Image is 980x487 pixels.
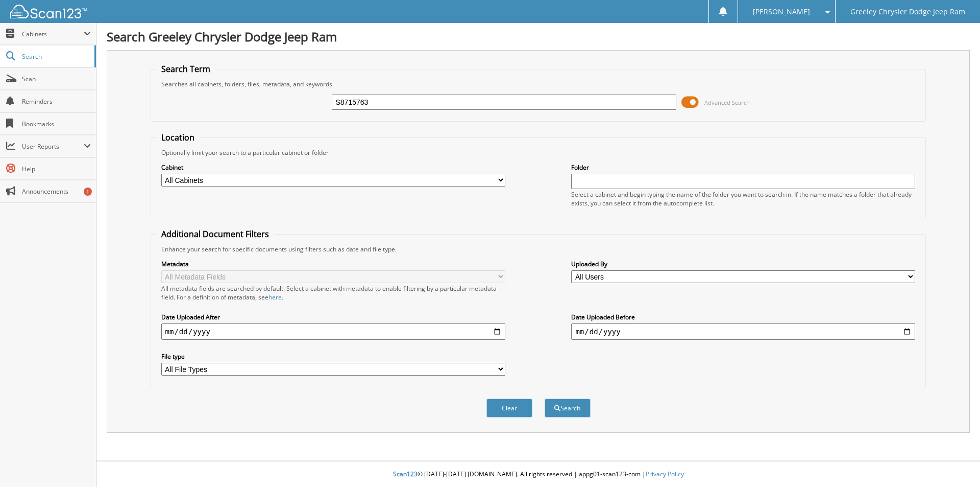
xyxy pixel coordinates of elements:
[571,163,915,172] label: Folder
[161,323,505,340] input: start
[156,148,921,157] div: Optionally limit your search to a particular cabinet or folder
[646,470,684,478] a: Privacy Policy
[84,188,92,196] div: 1
[107,28,970,45] h1: Search Greeley Chrysler Dodge Jeep Ram
[156,63,215,75] legend: Search Term
[156,228,274,240] legend: Additional Document Filters
[22,97,91,106] span: Reminders
[156,132,200,143] legend: Location
[161,352,505,361] label: File type
[161,260,505,268] label: Metadata
[161,163,505,172] label: Cabinet
[393,470,418,478] span: Scan123
[161,284,505,302] div: All metadata fields are searched by default. Select a cabinet with metadata to enable filtering b...
[571,313,915,321] label: Date Uploaded Before
[753,9,810,15] span: [PERSON_NAME]
[929,438,980,487] iframe: Chat Widget
[22,142,84,151] span: User Reports
[704,99,750,106] span: Advanced Search
[22,30,84,38] span: Cabinets
[22,187,91,196] span: Announcements
[161,313,505,321] label: Date Uploaded After
[486,399,532,418] button: Clear
[96,462,980,487] div: © [DATE]-[DATE] [DOMAIN_NAME]. All rights reserved | appg01-scan123-com |
[571,323,915,340] input: end
[22,120,91,128] span: Bookmarks
[22,75,91,83] span: Scan
[571,260,915,268] label: Uploaded By
[850,9,965,15] span: Greeley Chrysler Dodge Jeep Ram
[268,293,282,302] a: here
[22,165,91,173] span: Help
[156,80,921,88] div: Searches all cabinets, folders, files, metadata, and keywords
[10,5,87,18] img: scan123-logo-white.svg
[571,190,915,207] div: Select a cabinet and begin typing the name of the folder you want to search in. If the name match...
[156,245,921,253] div: Enhance your search for specific documents using filters such as date and file type.
[545,399,591,418] button: Search
[22,52,89,61] span: Search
